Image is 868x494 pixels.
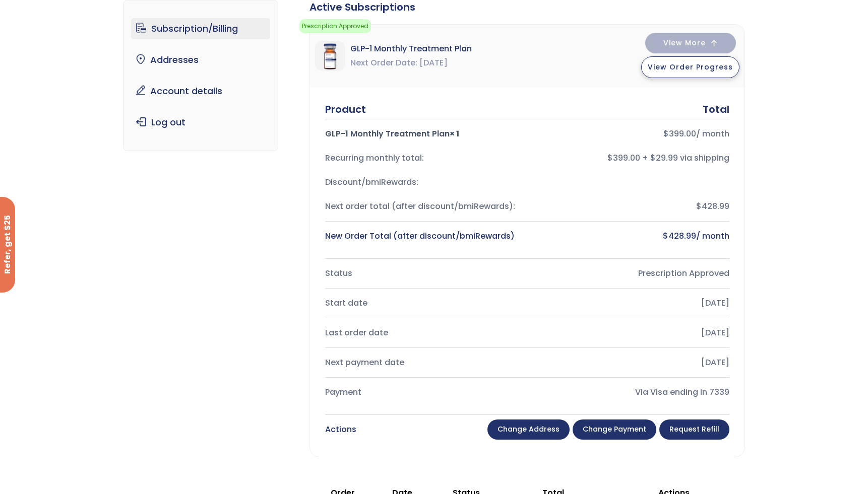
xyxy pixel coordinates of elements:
[659,419,729,440] a: Request Refill
[350,42,472,56] span: GLP-1 Monthly Treatment Plan
[648,62,733,72] span: View Order Progress
[325,175,519,189] div: Discount/bmiRewards:
[535,229,729,243] div: / month
[131,81,271,102] a: Account details
[641,56,739,78] button: View Order Progress
[535,199,729,214] div: $428.99
[419,56,448,70] span: [DATE]
[535,326,729,340] div: [DATE]
[663,128,696,139] bdi: 399.00
[703,102,729,116] div: Total
[450,128,459,139] strong: × 1
[325,199,519,214] div: Next order total (after discount/bmiRewards):
[131,18,271,39] a: Subscription/Billing
[325,151,519,165] div: Recurring monthly total:
[663,230,696,242] bdi: 428.99
[350,56,417,70] span: Next Order Date
[663,40,706,46] span: View More
[663,230,668,242] span: $
[325,385,519,399] div: Payment
[325,229,519,243] div: New Order Total (after discount/bmiRewards)
[315,41,345,71] img: GLP-1 Monthly Treatment Plan
[535,266,729,280] div: Prescription Approved
[663,128,669,139] span: $
[325,296,519,310] div: Start date
[645,33,736,53] button: View More
[325,102,366,116] div: Product
[535,385,729,399] div: Via Visa ending in 7339
[573,419,656,440] a: Change payment
[535,356,729,370] div: [DATE]
[535,296,729,310] div: [DATE]
[131,112,271,133] a: Log out
[535,127,729,141] div: / month
[325,356,519,370] div: Next payment date
[325,266,519,280] div: Status
[487,419,570,440] a: Change address
[299,19,371,33] span: Prescription Approved
[535,151,729,165] div: $399.00 + $29.99 via shipping
[131,49,271,70] a: Addresses
[325,422,356,437] div: Actions
[325,326,519,340] div: Last order date
[325,127,519,141] div: GLP-1 Monthly Treatment Plan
